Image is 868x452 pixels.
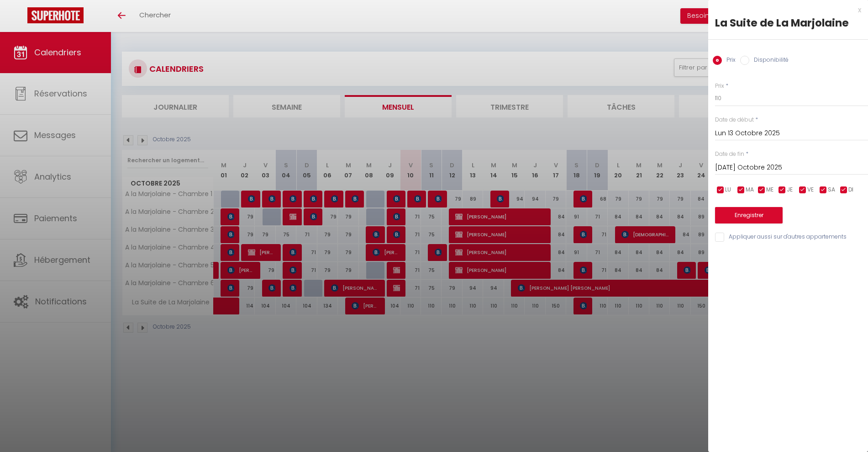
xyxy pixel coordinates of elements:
[807,186,814,194] span: VE
[787,186,793,194] span: JE
[766,186,773,194] span: ME
[715,116,754,124] label: Date de début
[749,56,789,66] label: Disponibilité
[746,186,754,194] span: MA
[828,186,835,194] span: SA
[708,5,861,16] div: x
[715,150,744,159] label: Date de fin
[715,207,783,223] button: Enregistrer
[725,186,731,194] span: LU
[722,56,736,66] label: Prix
[848,186,853,194] span: DI
[715,82,724,90] label: Prix
[715,16,861,30] div: La Suite de La Marjolaine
